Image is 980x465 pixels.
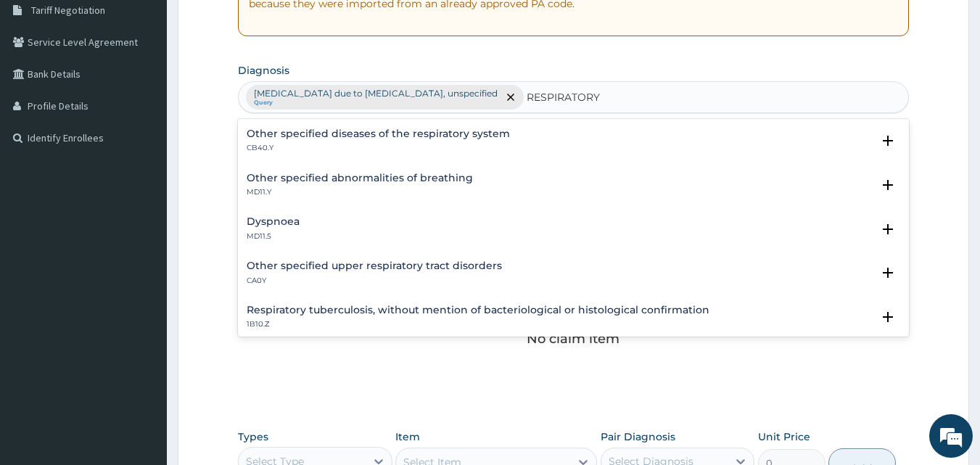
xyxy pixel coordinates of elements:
span: remove selection option [504,91,517,104]
i: open select status [879,221,897,238]
p: 1B10.Z [247,319,709,329]
p: CB40.Y [247,143,510,153]
div: Minimize live chat window [238,7,273,42]
i: open select status [879,132,897,149]
label: Types [238,431,268,443]
h4: Dyspnoea [247,216,300,227]
label: Unit Price [758,429,810,444]
h4: Other specified abnormalities of breathing [247,173,473,184]
p: MD11.Y [247,187,473,197]
textarea: Type your message and hit 'Enter' [7,310,276,361]
p: [MEDICAL_DATA] due to [MEDICAL_DATA], unspecified [254,88,498,99]
span: We're online! [84,140,200,287]
p: No claim item [527,332,619,346]
label: Item [395,429,420,444]
h4: Other specified diseases of the respiratory system [247,128,510,139]
h4: Other specified upper respiratory tract disorders [247,260,502,271]
i: open select status [879,176,897,194]
h4: Respiratory tuberculosis, without mention of bacteriological or histological confirmation [247,305,709,316]
i: open select status [879,308,897,326]
img: d_794563401_company_1708531726252_794563401 [27,73,59,109]
span: Tariff Negotiation [31,4,105,17]
p: MD11.5 [247,231,300,242]
p: CA0Y [247,276,502,286]
small: Query [254,99,498,107]
div: Chat with us now [75,81,244,100]
label: Pair Diagnosis [601,429,675,444]
label: Diagnosis [238,63,289,78]
i: open select status [879,264,897,281]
